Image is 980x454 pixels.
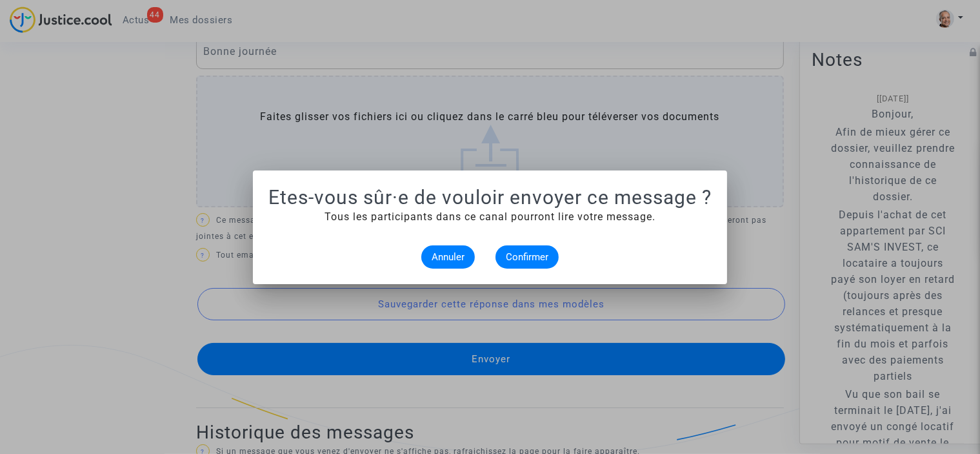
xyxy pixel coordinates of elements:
span: Annuler [432,251,465,263]
span: Confirmer [506,251,548,263]
button: Annuler [421,245,475,269]
span: Tous les participants dans ce canal pourront lire votre message. [325,211,655,223]
h1: Etes-vous sûr·e de vouloir envoyer ce message ? [268,186,712,209]
button: Confirmer [495,245,559,269]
